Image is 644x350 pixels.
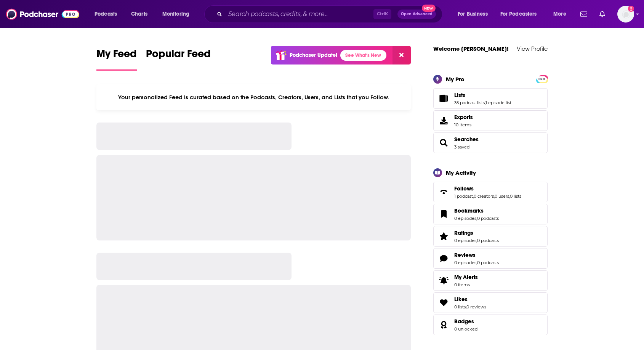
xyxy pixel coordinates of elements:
span: , [509,194,510,199]
a: Charts [126,8,152,20]
span: , [476,260,477,265]
span: Open Advanced [401,12,433,16]
a: 0 episodes [454,216,476,221]
a: 1 episode list [485,100,511,105]
a: See What's New [340,50,386,61]
span: , [476,216,477,221]
a: 1 podcast [454,194,473,199]
span: Reviews [433,248,548,269]
a: Searches [454,136,479,143]
div: My Activity [446,169,476,176]
span: Likes [433,292,548,313]
button: Open AdvancedNew [397,10,436,19]
span: Ratings [433,226,548,247]
span: Reviews [454,252,476,258]
a: 0 podcasts [477,216,499,221]
a: Likes [454,296,486,303]
a: Likes [436,297,451,308]
span: Lists [454,92,465,98]
button: open menu [452,8,497,20]
span: My Alerts [454,274,478,281]
button: open menu [495,8,548,20]
span: Logged in as Janeowenpr [617,6,634,23]
a: 0 lists [454,304,466,310]
span: Charts [131,9,147,19]
span: New [422,5,436,12]
span: Badges [433,315,548,335]
span: Bookmarks [433,204,548,224]
span: My Feed [96,47,137,65]
a: 35 podcast lists [454,100,485,105]
a: Badges [436,319,451,330]
span: 10 items [454,122,473,127]
span: , [485,100,485,105]
a: My Alerts [433,270,548,291]
button: open menu [157,8,199,20]
a: Exports [433,110,548,131]
a: 0 podcasts [477,260,499,265]
div: My Pro [446,76,465,83]
span: Bookmarks [454,207,484,214]
span: Likes [454,296,468,303]
img: Podchaser - Follow, Share and Rate Podcasts [6,7,79,21]
a: Show notifications dropdown [577,8,590,21]
button: open menu [548,8,576,20]
span: 0 items [454,282,478,287]
span: Ratings [454,229,473,236]
a: Searches [436,137,451,148]
span: Follows [454,185,474,192]
svg: Add a profile image [628,6,634,12]
a: Lists [454,92,511,98]
span: Popular Feed [146,47,211,65]
a: 0 unlocked [454,326,477,332]
span: Ctrl K [373,9,391,19]
a: 0 lists [510,194,521,199]
span: Monitoring [162,9,189,19]
span: More [553,9,566,19]
button: Show profile menu [617,6,634,23]
a: Lists [436,93,451,104]
span: Follows [433,182,548,202]
div: Your personalized Feed is curated based on the Podcasts, Creators, Users, and Lists that you Follow. [96,84,411,110]
a: Reviews [436,253,451,264]
p: Podchaser Update! [290,52,337,58]
span: Lists [433,88,548,109]
a: Badges [454,318,477,325]
a: 0 users [495,194,509,199]
span: PRO [537,76,546,82]
a: Ratings [454,229,499,236]
a: Reviews [454,252,499,258]
a: My Feed [96,47,137,71]
a: View Profile [517,45,548,52]
span: For Podcasters [500,9,537,19]
span: , [494,194,495,199]
span: Searches [433,132,548,153]
span: , [473,194,474,199]
button: open menu [89,8,127,20]
a: Follows [436,187,451,197]
a: Welcome [PERSON_NAME]! [433,45,509,52]
span: Exports [436,115,451,126]
a: 0 episodes [454,260,476,265]
a: 0 episodes [454,238,476,243]
a: Popular Feed [146,47,211,71]
img: User Profile [617,6,634,23]
a: Ratings [436,231,451,242]
span: Podcasts [95,9,117,19]
a: Show notifications dropdown [596,8,608,21]
input: Search podcasts, credits, & more... [225,8,373,20]
div: Search podcasts, credits, & more... [211,5,450,23]
span: My Alerts [436,275,451,286]
span: , [476,238,477,243]
span: Badges [454,318,474,325]
a: 3 saved [454,144,469,150]
a: PRO [537,76,546,81]
a: 0 creators [474,194,494,199]
a: Bookmarks [454,207,499,214]
span: For Business [458,9,488,19]
a: 0 podcasts [477,238,499,243]
a: 0 reviews [466,304,486,310]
